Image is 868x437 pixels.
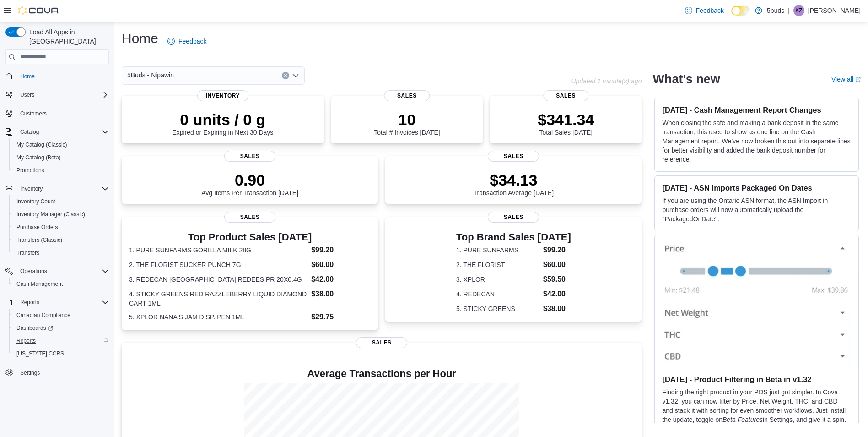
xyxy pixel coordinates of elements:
a: Inventory Count [13,196,59,207]
button: Users [2,88,113,101]
h2: What's new [652,72,720,87]
span: Promotions [13,165,109,176]
span: Settings [16,366,109,378]
a: Reports [13,335,39,346]
span: Reports [20,299,39,306]
span: Sales [224,151,275,162]
a: Customers [16,108,50,119]
p: $34.13 [474,171,554,189]
a: Inventory Manager (Classic) [13,209,89,220]
dt: 1. PURE SUNFARMS [456,246,539,255]
nav: Complex example [5,66,109,403]
a: Feedback [681,1,728,20]
a: Dashboards [13,322,57,333]
button: Reports [2,296,113,309]
dd: $59.50 [543,274,571,285]
p: If you are using the Ontario ASN format, the ASN Import in purchase orders will now automatically... [662,196,851,224]
a: Promotions [13,165,48,176]
h1: Home [122,29,158,48]
dt: 4. STICKY GREENS RED RAZZLEBERRY LIQUID DIAMOND CART 1ML [129,290,307,308]
dd: $60.00 [543,259,571,270]
dt: 2. THE FLORIST SUCKER PUNCH 7G [129,260,307,269]
span: Dark Mode [731,16,732,16]
h3: [DATE] - ASN Imports Packaged On Dates [662,183,851,192]
span: Canadian Compliance [13,310,109,321]
span: Customers [20,110,47,117]
span: Inventory Manager (Classic) [13,209,109,220]
span: Cash Management [13,279,109,290]
a: Cash Management [13,279,66,290]
a: [US_STATE] CCRS [13,348,68,359]
dt: 3. REDECAN [GEOGRAPHIC_DATA] REDEES PR 20X0.4G [129,275,307,284]
button: Cash Management [9,278,113,290]
em: Beta Features [722,416,763,423]
div: Avg Items Per Transaction [DATE] [201,171,298,197]
span: Home [16,71,109,82]
button: Home [2,70,113,83]
a: My Catalog (Classic) [13,139,71,150]
div: Transaction Average [DATE] [474,171,554,197]
span: Feedback [178,37,206,46]
button: Operations [2,265,113,278]
button: Settings [2,366,113,379]
span: Inventory [16,183,109,194]
span: Operations [16,266,109,277]
span: Catalog [16,126,109,137]
span: [US_STATE] CCRS [16,350,64,357]
span: Sales [224,212,275,223]
span: Inventory Count [16,198,55,205]
span: Inventory [20,185,43,192]
span: Purchase Orders [13,222,109,233]
button: My Catalog (Beta) [9,151,113,164]
button: [US_STATE] CCRS [9,347,113,360]
span: Customers [16,108,109,119]
span: My Catalog (Beta) [16,154,61,161]
dt: 3. XPLOR [456,275,539,284]
a: Feedback [164,32,210,50]
span: Transfers (Classic) [13,235,109,246]
button: Customers [2,107,113,120]
div: Total Sales [DATE] [538,110,594,136]
button: Catalog [16,126,43,137]
dd: $60.00 [311,259,371,270]
h3: [DATE] - Product Filtering in Beta in v1.32 [662,375,851,384]
dt: 2. THE FLORIST [456,260,539,269]
button: Open list of options [292,72,299,79]
dt: 1. PURE SUNFARMS GORILLA MILK 28G [129,246,307,255]
span: Transfers [13,247,109,258]
span: Users [20,91,34,98]
span: Reports [16,297,109,308]
p: $341.34 [538,110,594,129]
p: | [788,5,790,16]
span: Sales [543,90,588,101]
p: 0 units / 0 g [172,110,273,129]
span: Inventory [197,90,248,101]
span: Reports [13,335,109,346]
span: My Catalog (Classic) [16,141,67,148]
button: Reports [9,334,113,347]
span: Washington CCRS [13,348,109,359]
img: Cova [18,6,59,15]
dt: 4. REDECAN [456,290,539,299]
h3: Top Product Sales [DATE] [129,232,371,243]
a: Purchase Orders [13,222,62,233]
a: Transfers (Classic) [13,235,66,246]
a: Transfers [13,247,43,258]
span: Dashboards [16,324,53,332]
span: Promotions [16,167,44,174]
button: Clear input [282,72,289,79]
p: [PERSON_NAME] [808,5,861,16]
span: Dashboards [13,322,109,333]
span: Transfers (Classic) [16,236,62,244]
input: Dark Mode [731,6,750,16]
span: Sales [488,212,539,223]
p: Updated 1 minute(s) ago [571,77,642,85]
span: 5Buds - Nipawin [127,70,174,81]
span: Feedback [696,6,724,15]
div: Expired or Expiring in Next 30 Days [172,110,273,136]
dd: $38.00 [543,303,571,314]
a: Dashboards [9,322,113,334]
span: Inventory Manager (Classic) [16,211,85,218]
svg: External link [855,77,861,82]
span: Load All Apps in [GEOGRAPHIC_DATA] [26,27,109,46]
